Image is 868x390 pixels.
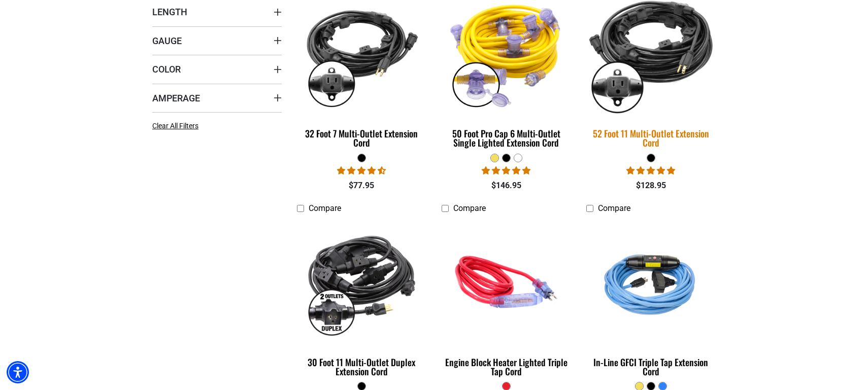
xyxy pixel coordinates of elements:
[152,26,282,55] summary: Gauge
[626,166,675,175] span: 4.95 stars
[442,219,571,382] a: red Engine Block Heater Lighted Triple Tap Cord
[586,219,716,382] a: Light Blue In-Line GFCI Triple Tap Extension Cord
[442,223,570,340] img: red
[442,358,571,376] div: Engine Block Heater Lighted Triple Tap Cord
[7,361,29,383] div: Accessibility Menu
[152,35,182,47] span: Gauge
[482,166,530,175] span: 4.80 stars
[297,219,426,382] a: black 30 Foot 11 Multi-Outlet Duplex Extension Cord
[152,92,200,104] span: Amperage
[297,358,426,376] div: 30 Foot 11 Multi-Outlet Duplex Extension Cord
[587,223,715,340] img: Light Blue
[152,63,181,75] span: Color
[586,358,716,376] div: In-Line GFCI Triple Tap Extension Cord
[598,203,630,213] span: Compare
[152,121,203,131] a: Clear All Filters
[442,180,571,192] div: $146.95
[586,180,716,192] div: $128.95
[152,6,187,18] span: Length
[297,180,426,192] div: $77.95
[453,203,486,213] span: Compare
[337,166,386,175] span: 4.67 stars
[152,55,282,83] summary: Color
[152,122,198,130] span: Clear All Filters
[309,203,341,213] span: Compare
[586,129,716,147] div: 52 Foot 11 Multi-Outlet Extension Cord
[152,84,282,112] summary: Amperage
[298,223,426,340] img: black
[442,129,571,147] div: 50 Foot Pro Cap 6 Multi-Outlet Single Lighted Extension Cord
[297,129,426,147] div: 32 Foot 7 Multi-Outlet Extension Cord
